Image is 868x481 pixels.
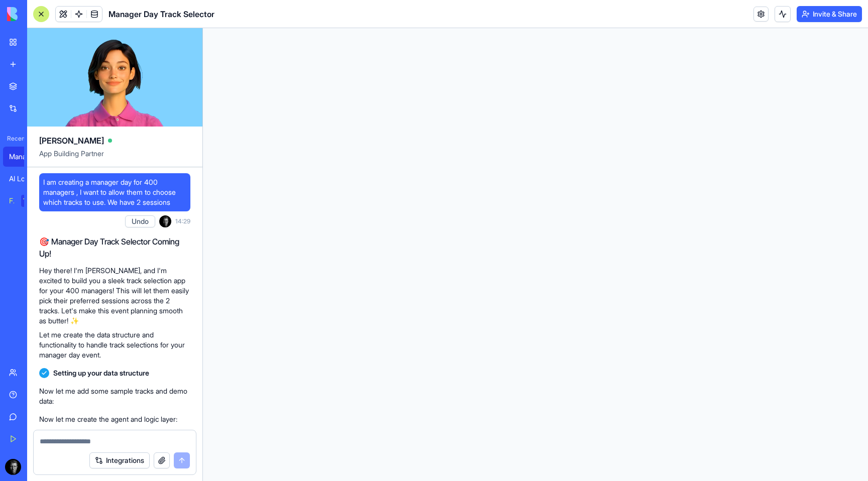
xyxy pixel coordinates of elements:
a: Manager Day Track Selector [3,147,43,167]
p: Now let me add some sample tracks and demo data: [39,386,190,406]
div: Feedback Form [9,196,14,206]
p: Hey there! I'm [PERSON_NAME], and I'm excited to build you a sleek track selection app for your 4... [39,266,190,326]
span: [PERSON_NAME] [39,135,104,147]
span: Recent [3,135,24,143]
a: AI Logo Generator [3,169,43,189]
div: TRY [21,195,37,207]
p: Now let me create the agent and logic layer: [39,414,190,424]
button: Integrations [89,452,150,468]
a: Feedback FormTRY [3,191,43,211]
div: Manager Day Track Selector [9,152,37,162]
h2: 🎯 Manager Day Track Selector Coming Up! [39,235,190,260]
span: 14:29 [175,217,190,225]
p: Let me create the data structure and functionality to handle track selections for your manager da... [39,330,190,360]
span: App Building Partner [39,149,190,167]
div: AI Logo Generator [9,174,37,184]
span: Setting up your data structure [53,368,149,378]
button: Undo [125,215,155,227]
span: Manager Day Track Selector [108,8,214,20]
img: 1757052898126_crqm62.png [159,215,171,227]
img: logo [7,7,69,21]
button: Invite & Share [797,6,862,22]
span: I am creating a manager day for 400 managers , I want to allow them to choose which tracks to use... [43,177,186,207]
img: 1757052898126_crqm62.png [5,459,21,475]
